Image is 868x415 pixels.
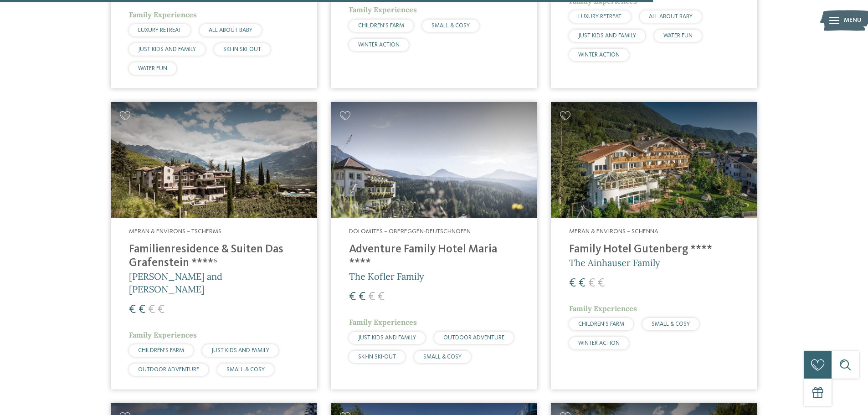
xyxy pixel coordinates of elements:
[569,277,576,289] span: €
[358,42,400,48] span: WINTER ACTION
[649,14,693,20] span: ALL ABOUT BABY
[148,304,155,316] span: €
[569,304,637,313] span: Family Experiences
[226,367,265,373] span: SMALL & COSY
[652,321,690,327] span: SMALL & COSY
[138,367,199,373] span: OUTDOOR ADVENTURE
[569,243,739,256] h4: Family Hotel Gutenberg ****
[431,23,470,29] span: SMALL & COSY
[579,277,586,289] span: €
[331,102,537,218] img: Adventure Family Hotel Maria ****
[349,228,471,235] span: Dolomites – Obereggen-Deutschnofen
[443,335,504,341] span: OUTDOOR ADVENTURE
[331,102,537,389] a: Looking for family hotels? Find the best ones here! Dolomites – Obereggen-Deutschnofen Adventure ...
[138,66,167,72] span: WATER FUN
[359,291,365,303] span: €
[663,33,693,39] span: WATER FUN
[578,14,621,20] span: LUXURY RETREAT
[209,27,252,33] span: ALL ABOUT BABY
[368,291,375,303] span: €
[423,354,462,360] span: SMALL & COSY
[358,335,416,341] span: JUST KIDS AND FAMILY
[349,5,417,14] span: Family Experiences
[223,46,261,52] span: SKI-IN SKI-OUT
[349,271,424,282] span: The Kofler Family
[578,321,624,327] span: CHILDREN’S FARM
[211,348,269,354] span: JUST KIDS AND FAMILY
[111,102,317,218] img: Looking for family hotels? Find the best ones here!
[129,228,221,235] span: Meran & Environs – Tscherms
[578,52,620,58] span: WINTER ACTION
[129,10,197,19] span: Family Experiences
[138,46,196,52] span: JUST KIDS AND FAMILY
[551,102,757,389] a: Looking for family hotels? Find the best ones here! Meran & Environs – Schenna Family Hotel Guten...
[138,27,181,33] span: LUXURY RETREAT
[578,33,636,39] span: JUST KIDS AND FAMILY
[588,277,595,289] span: €
[551,102,757,218] img: Family Hotel Gutenberg ****
[129,304,136,316] span: €
[129,243,299,270] h4: Familienresidence & Suiten Das Grafenstein ****ˢ
[158,304,164,316] span: €
[358,354,396,360] span: SKI-IN SKI-OUT
[598,277,605,289] span: €
[378,291,385,303] span: €
[129,271,222,295] span: [PERSON_NAME] and [PERSON_NAME]
[138,348,184,354] span: CHILDREN’S FARM
[358,23,404,29] span: CHILDREN’S FARM
[349,291,356,303] span: €
[569,257,660,268] span: The Ainhauser Family
[349,318,417,327] span: Family Experiences
[578,340,620,346] span: WINTER ACTION
[349,243,519,270] h4: Adventure Family Hotel Maria ****
[129,330,197,339] span: Family Experiences
[139,304,145,316] span: €
[569,228,658,235] span: Meran & Environs – Schenna
[111,102,317,389] a: Looking for family hotels? Find the best ones here! Meran & Environs – Tscherms Familienresidence...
